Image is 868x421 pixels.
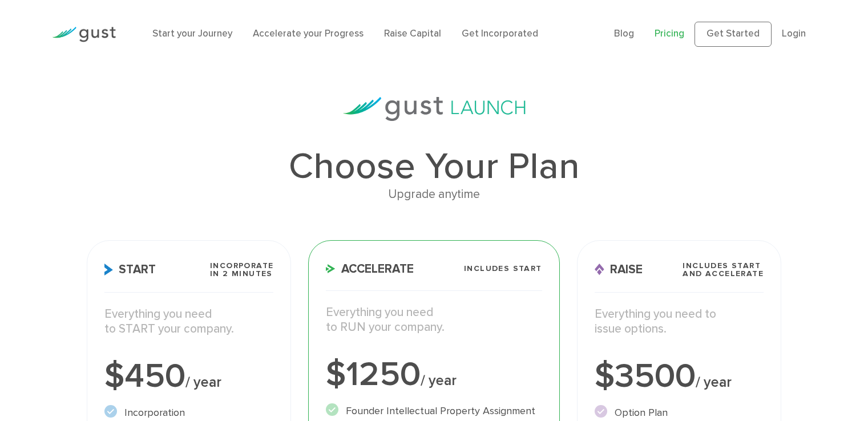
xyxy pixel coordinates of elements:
span: / year [185,374,221,391]
span: Incorporate in 2 Minutes [210,262,273,278]
img: gust-launch-logos.svg [343,97,526,121]
li: Option Plan [595,405,764,420]
span: Start [104,264,156,276]
img: Gust Logo [52,27,116,42]
h1: Choose Your Plan [87,148,781,185]
div: $3500 [595,359,764,394]
span: Accelerate [326,263,414,275]
span: Includes START and ACCELERATE [683,262,764,278]
span: / year [696,374,732,391]
div: $450 [104,359,274,394]
span: Raise [595,264,643,276]
img: Raise Icon [595,264,604,276]
p: Everything you need to issue options. [595,307,764,337]
li: Founder Intellectual Property Assignment [326,403,542,419]
img: Start Icon X2 [104,264,113,276]
a: Get Incorporated [462,28,538,39]
a: Blog [614,28,634,39]
div: Upgrade anytime [87,185,781,204]
p: Everything you need to START your company. [104,307,274,337]
a: Get Started [695,22,772,47]
span: / year [421,372,457,389]
a: Raise Capital [384,28,441,39]
a: Login [782,28,806,39]
a: Start your Journey [152,28,232,39]
img: Accelerate Icon [326,264,336,273]
p: Everything you need to RUN your company. [326,305,542,335]
div: $1250 [326,358,542,392]
span: Includes START [464,265,542,273]
li: Incorporation [104,405,274,420]
a: Accelerate your Progress [253,28,364,39]
a: Pricing [655,28,684,39]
